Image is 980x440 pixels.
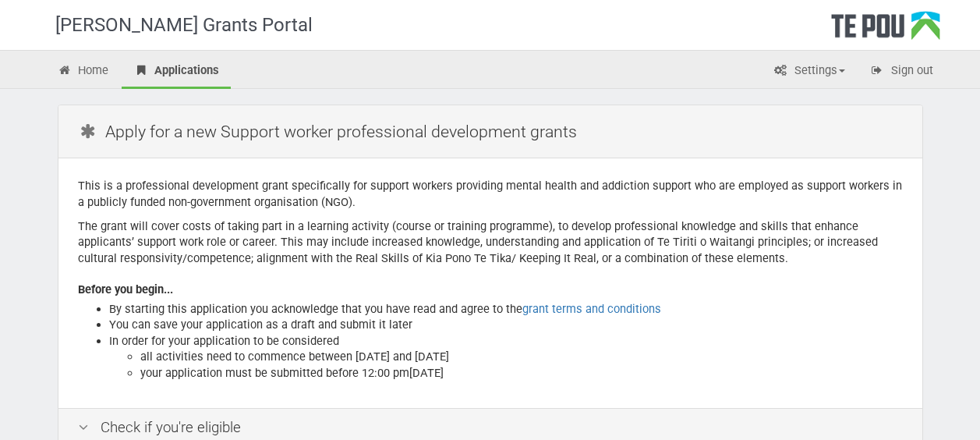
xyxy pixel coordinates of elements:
a: Sign out [858,55,945,89]
a: Applications [122,55,231,89]
div: Te Pou Logo [831,11,940,50]
b: Before you begin... [78,282,173,296]
li: all activities need to commence between [DATE] and [DATE] [140,349,903,365]
p: This is a professional development grant specifically for support workers providing mental health... [78,178,903,210]
h2: Apply for a new Support worker professional development grants [78,113,911,150]
p: The grant will cover costs of taking part in a learning activity (course or training programme), ... [78,218,903,267]
a: Home [46,55,121,89]
li: your application must be submitted before 12:00 pm[DATE] [140,365,903,381]
a: grant terms and conditions [522,302,661,316]
li: By starting this application you acknowledge that you have read and agree to the [109,301,903,318]
a: Settings [762,55,857,89]
li: In order for your application to be considered [109,333,903,381]
li: You can save your application as a draft and submit it later [109,317,903,333]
